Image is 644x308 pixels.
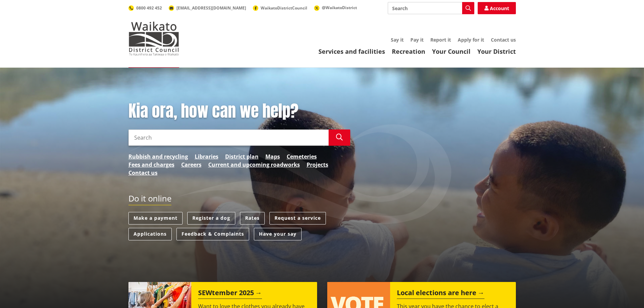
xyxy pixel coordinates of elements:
a: Register a dog [187,212,235,224]
a: Contact us [491,37,516,43]
a: 0800 492 452 [128,5,162,11]
a: Feedback & Complaints [176,228,249,240]
a: Services and facilities [318,47,385,55]
a: Report it [430,37,451,43]
a: District plan [225,152,259,161]
a: Make a payment [128,212,183,224]
span: WaikatoDistrictCouncil [261,5,307,11]
a: Maps [265,152,280,161]
span: [EMAIL_ADDRESS][DOMAIN_NAME] [176,5,246,11]
a: Rates [240,212,265,224]
a: Applications [128,228,172,240]
h2: Do it online [128,194,171,206]
a: Have your say [254,228,302,240]
img: Waikato District Council - Te Kaunihera aa Takiwaa o Waikato [128,22,179,55]
a: Say it [391,37,404,43]
h2: SEWtember 2025 [198,289,262,299]
span: 0800 492 452 [136,5,162,11]
a: Account [478,2,516,14]
a: Careers [181,161,201,169]
a: Projects [307,161,328,169]
a: Apply for it [458,37,484,43]
a: Contact us [128,169,158,177]
h1: Kia ora, how can we help? [128,101,350,121]
input: Search input [128,129,329,146]
a: Cemeteries [287,152,317,161]
a: Current and upcoming roadworks [208,161,300,169]
a: Recreation [392,47,425,55]
a: @WaikatoDistrict [314,5,357,10]
a: Your District [477,47,516,55]
h2: Local elections are here [397,289,484,299]
a: Your Council [432,47,471,55]
span: @WaikatoDistrict [322,5,357,10]
input: Search input [388,2,474,14]
a: Fees and charges [128,161,174,169]
a: Pay it [410,37,424,43]
a: Libraries [195,152,218,161]
a: [EMAIL_ADDRESS][DOMAIN_NAME] [169,5,246,11]
a: WaikatoDistrictCouncil [253,5,307,11]
a: Request a service [269,212,326,224]
a: Rubbish and recycling [128,152,188,161]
